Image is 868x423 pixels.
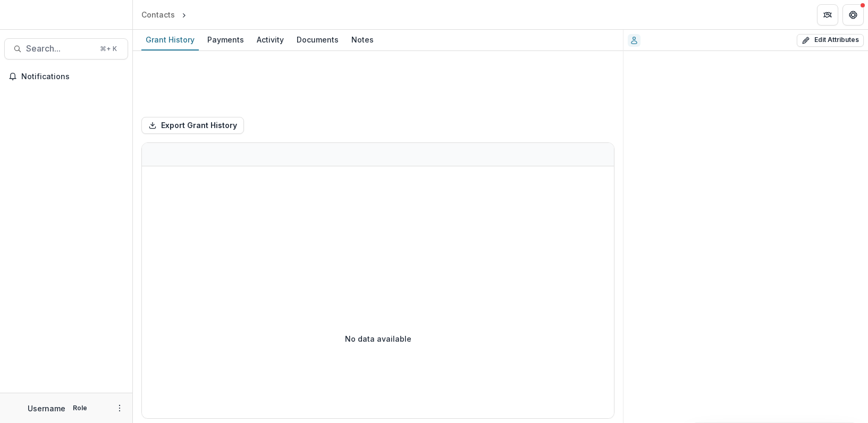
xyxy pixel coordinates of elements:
div: Activity [252,32,288,47]
button: Search... [4,38,128,60]
a: Grant History [141,30,199,50]
button: Notifications [4,68,128,85]
span: Search... [26,44,94,54]
div: Payments [203,32,248,47]
button: Get Help [842,4,864,26]
span: Notifications [21,72,124,81]
a: Contacts [137,7,179,22]
div: Contacts [141,9,175,20]
button: More [113,402,126,414]
nav: breadcrumb [137,7,234,22]
p: Role [70,403,90,413]
div: Notes [347,32,378,47]
a: Payments [203,30,248,50]
button: Edit Attributes [797,34,864,47]
div: Grant History [141,32,199,47]
a: Notes [347,30,378,50]
p: No data available [345,333,411,344]
a: Documents [292,30,343,50]
button: Export Grant History [141,117,244,134]
a: Activity [252,30,288,50]
div: Documents [292,32,343,47]
button: Partners [817,4,838,26]
div: ⌘ + K [98,43,119,55]
p: Username [28,403,65,414]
